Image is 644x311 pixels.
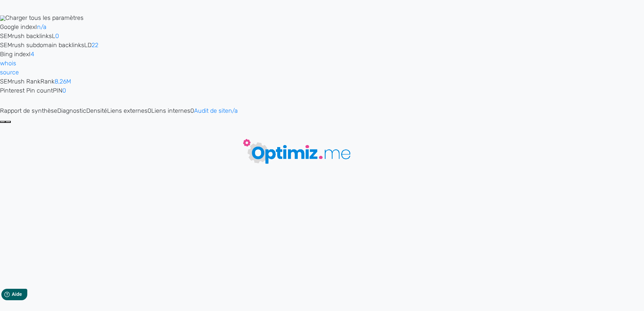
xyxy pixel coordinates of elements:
span: I [29,50,31,58]
a: 4 [31,50,34,58]
img: loader-big-blue.gif [225,122,377,179]
span: n/a [228,107,238,114]
span: Rank [40,78,55,85]
span: Audit de site [194,107,228,114]
span: L [52,32,55,40]
a: Audit de siten/a [194,107,238,114]
span: LD [84,41,92,49]
a: 8,26M [55,78,71,85]
a: 0 [55,32,59,40]
button: Configurer le panneau [5,121,11,123]
a: 0 [62,87,66,94]
span: Densité [86,107,107,114]
span: 0 [148,107,151,114]
span: Liens internes [151,107,190,114]
span: Diagnostic [57,107,86,114]
span: Liens externes [107,107,148,114]
span: Charger tous les paramètres [5,14,84,22]
span: PIN [53,87,62,94]
span: I [35,23,37,31]
a: 22 [92,41,98,49]
span: 0 [190,107,194,114]
a: n/a [37,23,46,31]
